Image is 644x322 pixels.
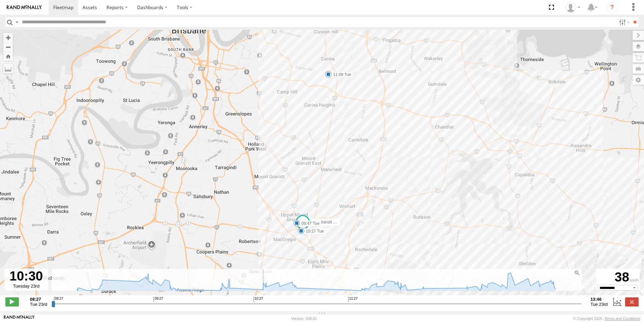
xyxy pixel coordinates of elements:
button: Zoom Home [3,52,13,61]
span: Ford transit (Little) [312,220,344,224]
span: 11:27 [348,297,358,302]
button: Zoom out [3,42,13,52]
label: 10:27 Tue [301,228,326,234]
div: © Copyright 2025 - [573,317,640,321]
div: Version: 308.01 [291,317,317,321]
button: Zoom in [3,33,13,42]
strong: 08:27 [30,297,47,302]
span: 08:27 [54,297,63,302]
strong: 13:46 [590,297,608,302]
span: 09:27 [154,297,163,302]
div: 38 [597,270,639,285]
label: 11:09 Tue [328,72,353,78]
i: ? [607,2,617,13]
label: Play/Stop [5,297,19,306]
span: Tue 23rd Sep 2025 [30,302,47,307]
div: Darren Ward [563,2,583,12]
label: Measure [3,64,13,74]
a: Visit our Website [4,315,35,322]
img: rand-logo.svg [7,5,42,10]
label: Close [625,297,639,306]
span: 10:27 [254,297,263,302]
label: Search Filter Options [616,17,631,27]
label: Map Settings [633,75,644,85]
label: Search Query [14,17,20,27]
span: Tue 23rd Sep 2025 [590,302,608,307]
a: Terms and Conditions [605,317,640,321]
label: 09:47 Tue [297,220,321,226]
